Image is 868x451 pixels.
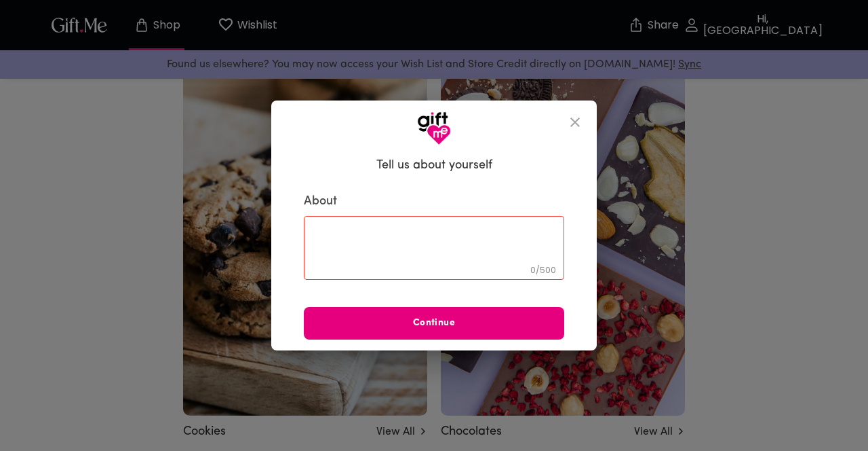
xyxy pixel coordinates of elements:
[304,307,564,340] button: Continue
[417,111,451,145] img: GiftMe Logo
[304,194,564,210] label: About
[530,264,556,276] span: 0 / 500
[304,316,564,331] span: Continue
[559,106,591,139] button: close
[376,158,492,174] h6: Tell us about yourself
